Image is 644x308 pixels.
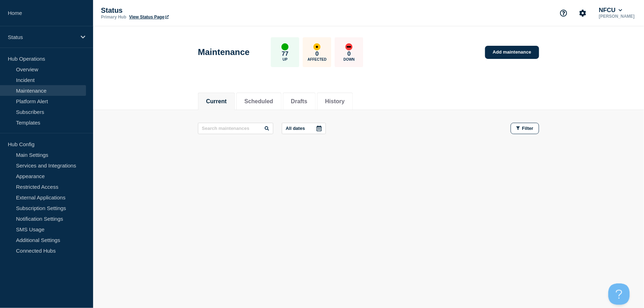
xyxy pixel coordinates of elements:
div: down [345,43,353,50]
p: 77 [282,50,289,57]
button: History [325,98,345,105]
p: Primary Hub [101,15,126,20]
input: Search maintenances [198,123,273,134]
button: Filter [511,123,539,134]
button: All dates [282,123,326,134]
p: Up [283,57,288,61]
p: 0 [316,50,319,57]
a: View Status Page [129,15,168,20]
p: 0 [348,50,351,57]
h1: Maintenance [198,47,249,57]
p: Status [101,6,243,15]
button: Scheduled [245,98,273,105]
div: affected [313,43,321,50]
button: Current [206,98,227,105]
iframe: Help Scout Beacon - Open [608,284,630,305]
button: Support [556,6,571,21]
p: Affected [308,57,327,61]
p: All dates [286,126,305,131]
a: Add maintenance [485,46,539,59]
span: Filter [522,126,533,131]
p: [PERSON_NAME] [597,14,636,19]
button: Drafts [291,98,307,105]
p: Down [344,57,355,61]
button: Account settings [575,6,590,21]
div: up [281,43,289,50]
p: Status [8,34,76,40]
button: NFCU [597,7,624,14]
